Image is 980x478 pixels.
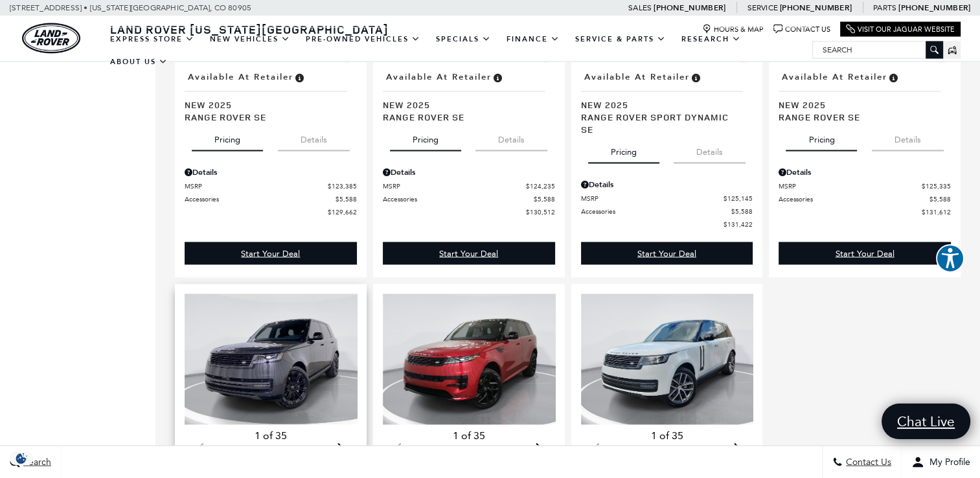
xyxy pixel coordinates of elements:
[581,242,753,265] div: undefined - Range Rover Sport Dynamic SE
[779,68,951,122] a: Available at RetailerNew 2025Range Rover SE
[185,242,357,265] a: Start Your Deal
[924,457,970,468] span: My Profile
[102,28,812,73] nav: Main Navigation
[929,194,951,204] span: $5,588
[383,68,555,122] a: Available at RetailerNew 2025Range Rover SE
[383,98,545,111] span: New 2025
[843,457,891,468] span: Contact Us
[873,3,896,12] span: Parts
[584,70,690,84] span: Available at Retailer
[628,3,652,12] span: Sales
[428,28,499,51] a: Specials
[328,181,357,191] span: $123,385
[102,28,202,51] a: EXPRESS STORE
[702,25,764,34] a: Hours & Map
[581,242,753,265] a: Start Your Deal
[581,111,744,135] span: Range Rover Sport Dynamic SE
[846,25,955,34] a: Visit Our Jaguar Website
[674,135,746,164] button: details tab
[922,181,951,191] span: $125,335
[779,98,941,111] span: New 2025
[779,166,951,178] div: Pricing Details - Range Rover SE
[383,181,555,191] a: MSRP $124,235
[185,242,357,265] div: undefined - Range Rover SE
[383,429,555,443] div: 1 of 35
[782,70,887,84] span: Available at Retailer
[526,181,555,191] span: $124,235
[922,207,951,217] span: $131,612
[779,242,951,265] a: Start Your Deal
[383,194,555,204] a: Accessories $5,588
[581,98,744,111] span: New 2025
[185,111,347,123] span: Range Rover SE
[779,194,951,204] a: Accessories $5,588
[891,413,961,430] span: Chat Live
[581,220,753,229] a: $131,422
[6,451,36,465] section: Click to Open Cookie Consent Modal
[731,207,753,216] span: $5,588
[22,23,80,54] img: Land Rover
[531,435,549,463] div: Next slide
[10,3,251,12] a: [STREET_ADDRESS] • [US_STATE][GEOGRAPHIC_DATA], CO 80905
[185,429,357,443] div: 1 of 35
[6,451,36,465] img: Opt-Out Icon
[383,111,545,123] span: Range Rover SE
[328,207,357,217] span: $129,662
[185,166,357,178] div: Pricing Details - Range Rover SE
[779,111,941,123] span: Range Rover SE
[333,435,350,463] div: Next slide
[588,135,659,164] button: pricing tab
[674,28,749,51] a: Research
[188,70,293,84] span: Available at Retailer
[336,194,357,204] span: $5,588
[887,70,899,84] span: Vehicle is in stock and ready for immediate delivery. Due to demand, availability is subject to c...
[192,123,263,152] button: pricing tab
[898,3,970,13] a: [PHONE_NUMBER]
[475,123,547,152] button: details tab
[729,435,746,463] div: Next slide
[654,3,725,13] a: [PHONE_NUMBER]
[383,181,526,191] span: MSRP
[383,242,555,265] a: Start Your Deal
[22,23,80,54] a: land-rover
[581,294,756,426] div: 1 / 2
[779,194,929,204] span: Accessories
[779,242,951,265] div: undefined - Range Rover SE
[690,70,701,84] span: Vehicle is in stock and ready for immediate delivery. Due to demand, availability is subject to c...
[383,294,558,426] img: 2025 Land Rover Range Rover Sport Dynamic SE 1
[499,28,567,51] a: Finance
[902,446,980,478] button: Open user profile menu
[581,179,753,190] div: Pricing Details - Range Rover Sport Dynamic SE
[779,181,922,191] span: MSRP
[773,25,830,34] a: Contact Us
[278,123,350,152] button: details tab
[581,429,753,443] div: 1 of 35
[185,194,357,204] a: Accessories $5,588
[185,294,359,426] div: 1 / 2
[185,181,328,191] span: MSRP
[882,404,970,439] a: Chat Live
[383,166,555,178] div: Pricing Details - Range Rover SE
[390,123,461,152] button: pricing tab
[936,244,964,275] aside: Accessibility Help Desk
[747,3,777,12] span: Service
[779,207,951,217] a: $131,612
[386,70,492,84] span: Available at Retailer
[872,123,944,152] button: details tab
[383,194,534,204] span: Accessories
[567,28,674,51] a: Service & Parts
[534,194,555,204] span: $5,588
[724,194,753,203] span: $125,145
[202,28,298,51] a: New Vehicles
[185,98,347,111] span: New 2025
[185,68,357,122] a: Available at RetailerNew 2025Range Rover SE
[383,294,558,426] div: 1 / 2
[581,207,732,216] span: Accessories
[110,21,389,37] span: Land Rover [US_STATE][GEOGRAPHIC_DATA]
[780,3,852,13] a: [PHONE_NUMBER]
[383,207,555,217] a: $130,512
[293,70,305,84] span: Vehicle is in stock and ready for immediate delivery. Due to demand, availability is subject to c...
[185,294,359,426] img: 2025 Land Rover Range Rover SE 1
[813,42,942,58] input: Search
[724,220,753,229] span: $131,422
